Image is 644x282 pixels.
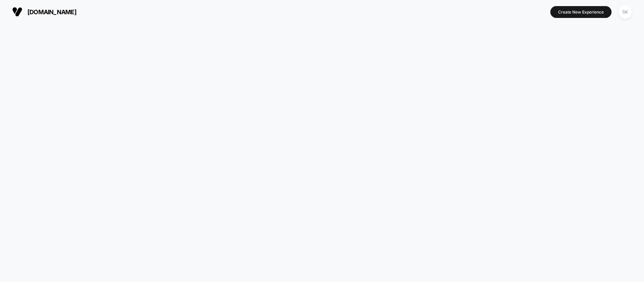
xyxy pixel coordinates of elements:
div: SK [619,5,632,19]
span: [DOMAIN_NAME] [27,8,76,16]
button: [DOMAIN_NAME] [10,6,78,17]
img: Visually logo [12,7,22,17]
button: Create New Experience [550,6,612,18]
button: SK [617,5,634,19]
